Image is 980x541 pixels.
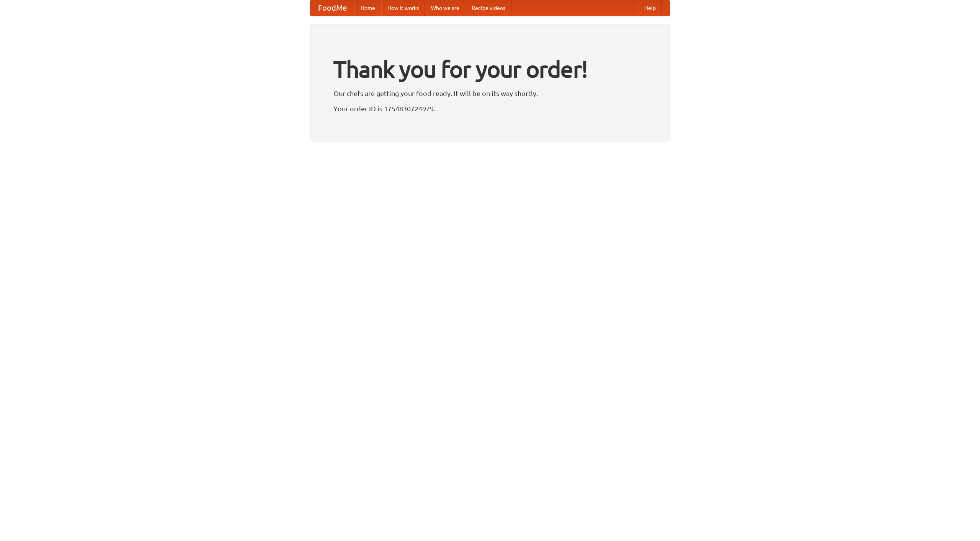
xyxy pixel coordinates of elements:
a: Recipe videos [465,0,511,16]
a: Who we are [425,0,465,16]
a: Home [354,0,381,16]
p: Our chefs are getting your food ready. It will be on its way shortly. [333,88,647,99]
p: Your order ID is 1754830724979. [333,103,647,114]
a: FoodMe [310,0,354,16]
a: Help [638,0,662,16]
h1: Thank you for your order! [333,51,647,88]
a: How it works [381,0,425,16]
